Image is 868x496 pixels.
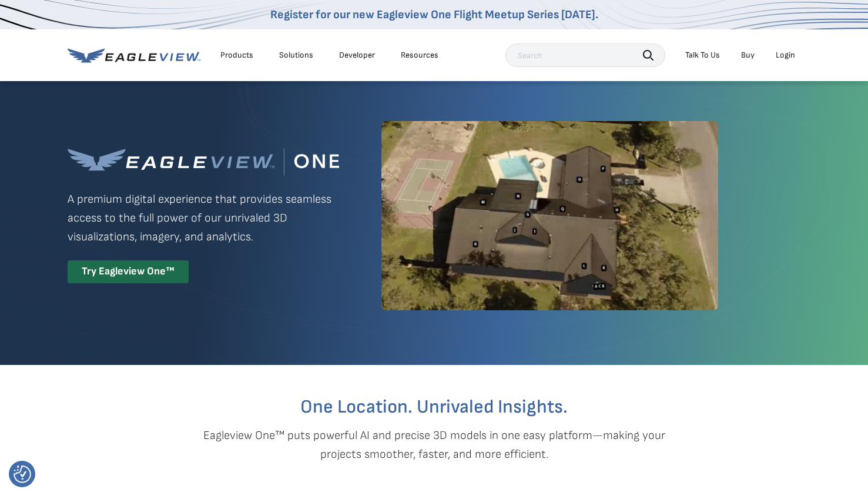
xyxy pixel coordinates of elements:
[505,43,665,67] input: Search
[220,50,253,61] div: Products
[76,398,792,417] h2: One Location. Unrivaled Insights.
[741,50,755,61] a: Buy
[270,8,598,22] a: Register for our new Eagleview One Flight Meetup Series [DATE].
[14,465,31,483] img: Revisit consent button
[685,50,720,61] div: Talk To Us
[401,50,438,61] div: Resources
[68,148,339,176] img: Eagleview One™
[68,190,339,246] p: A premium digital experience that provides seamless access to the full power of our unrivaled 3D ...
[183,426,686,464] p: Eagleview One™ puts powerful AI and precise 3D models in one easy platform—making your projects s...
[68,260,189,283] div: Try Eagleview One™
[14,465,31,483] button: Consent Preferences
[279,50,313,61] div: Solutions
[776,50,795,61] div: Login
[339,50,375,61] a: Developer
